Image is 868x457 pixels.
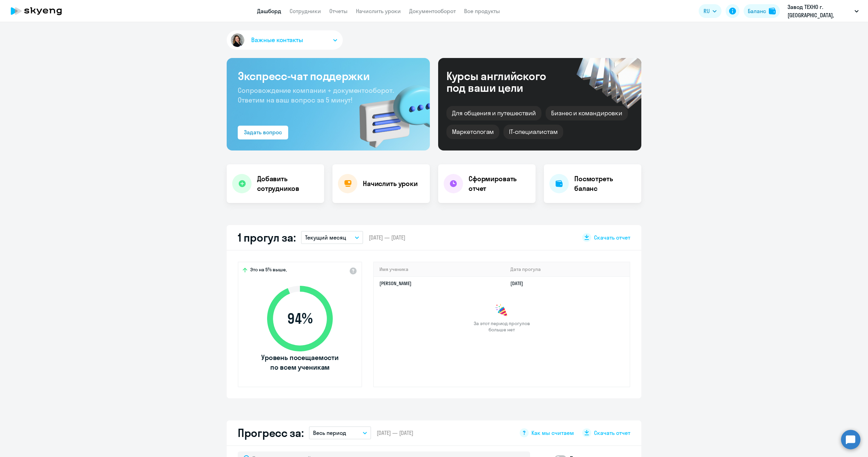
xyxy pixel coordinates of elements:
button: Весь период [309,426,371,439]
button: Текущий месяц [301,231,363,244]
span: Уровень посещаемости по всем ученикам [260,353,340,372]
img: balance [769,8,776,14]
h4: Начислить уроки [363,179,418,188]
h4: Добавить сотрудников [257,174,319,193]
h3: Экспресс-чат поддержки [238,69,419,83]
button: Завод ТЕХНО г. [GEOGRAPHIC_DATA], ТЕХНОНИКОЛЬ-СТРОИТЕЛЬНЫЕ СИСТЕМЫ, ООО [784,3,862,19]
span: RU [704,7,710,15]
h4: Сформировать отчет [469,174,530,193]
th: Дата прогула [505,262,630,276]
div: IT-специалистам [503,125,563,139]
span: Скачать отчет [594,234,630,241]
div: Для общения и путешествий [446,106,541,120]
span: За этот период прогулов больше нет [473,320,531,333]
img: avatar [229,32,246,48]
div: Бизнес и командировки [546,106,628,120]
span: 94 % [260,310,340,327]
span: Это на 5% выше, [250,266,287,275]
span: Как мы считаем [531,429,574,437]
span: Важные контакты [251,36,303,45]
img: bg-img [349,73,430,150]
a: [DATE] [510,280,529,286]
button: Балансbalance [744,4,780,18]
span: [DATE] — [DATE] [377,429,413,437]
button: Задать вопрос [238,126,288,139]
th: Имя ученика [374,262,505,276]
button: RU [699,4,721,18]
a: Сотрудники [290,8,321,14]
p: Завод ТЕХНО г. [GEOGRAPHIC_DATA], ТЕХНОНИКОЛЬ-СТРОИТЕЛЬНЫЕ СИСТЕМЫ, ООО [787,3,852,19]
p: Текущий месяц [305,233,346,242]
div: Маркетологам [446,125,499,139]
p: Весь период [313,429,346,437]
a: Начислить уроки [356,8,401,14]
h4: Посмотреть баланс [574,174,636,193]
a: Дашборд [257,8,281,14]
a: Отчеты [329,8,348,14]
div: Баланс [748,7,766,15]
a: Все продукты [464,8,500,14]
img: congrats [495,304,509,318]
span: [DATE] — [DATE] [369,234,405,241]
a: Документооборот [409,8,456,14]
h2: Прогресс за: [238,426,303,440]
div: Задать вопрос [244,128,282,136]
div: Курсы английского под ваши цели [446,70,565,94]
span: Сопровождение компании + документооборот. Ответим на ваш вопрос за 5 минут! [238,86,394,104]
span: Скачать отчет [594,429,630,437]
h2: 1 прогул за: [238,231,295,244]
a: [PERSON_NAME] [379,280,412,286]
button: Важные контакты [227,30,343,50]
